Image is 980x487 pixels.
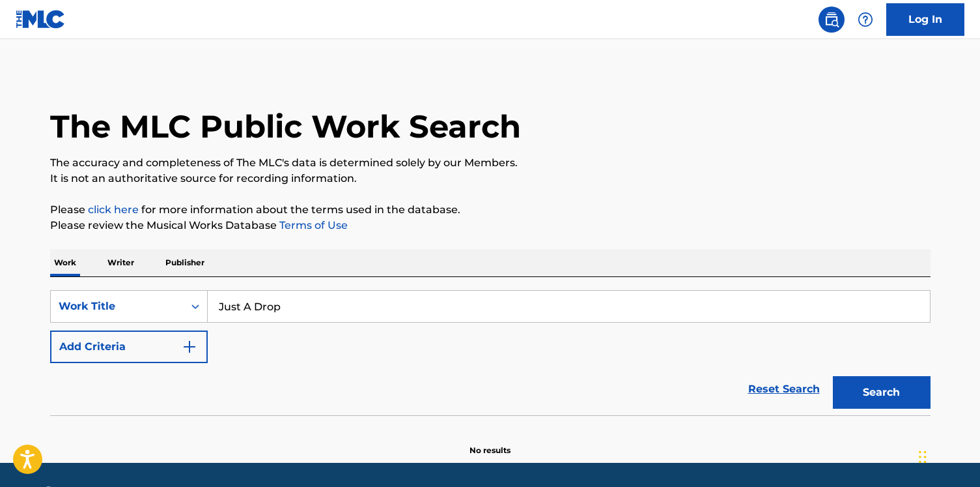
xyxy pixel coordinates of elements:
[59,299,176,314] div: Work Title
[919,437,927,477] div: Trascina
[819,7,845,33] a: Public Search
[50,107,521,146] h1: The MLC Public Work Search
[161,249,208,276] p: Publisher
[50,202,931,218] p: Please for more information about the terms used in the database.
[833,376,931,409] button: Search
[886,3,964,36] a: Log In
[50,331,208,363] button: Add Criteria
[915,424,980,487] div: Widget chat
[742,375,826,404] a: Reset Search
[104,249,138,276] p: Writer
[824,12,839,27] img: search
[277,219,348,231] a: Terms of Use
[50,249,80,276] p: Work
[50,290,931,415] form: Search Form
[88,203,139,216] a: click here
[469,429,511,456] p: No results
[50,155,931,171] p: The accuracy and completeness of The MLC's data is determined solely by our Members.
[16,10,66,29] img: MLC Logo
[858,12,873,27] img: help
[915,424,980,487] iframe: Chat Widget
[50,171,931,186] p: It is not an authoritative source for recording information.
[182,339,197,355] img: 9d2ae6d4665cec9f34b9.svg
[50,218,931,233] p: Please review the Musical Works Database
[852,7,878,33] div: Help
